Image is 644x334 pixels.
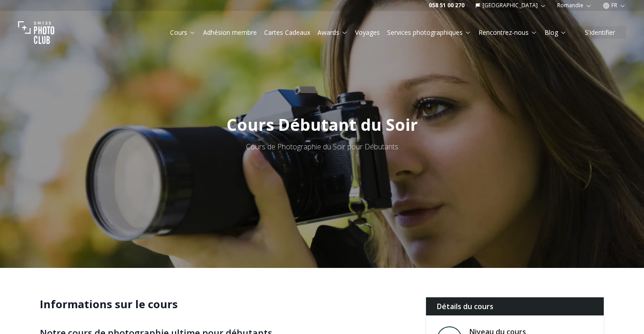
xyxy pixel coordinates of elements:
[264,28,310,37] a: Cartes Cadeaux
[317,28,348,37] a: Awards
[246,142,398,152] span: Cours de Photographie du Soir pour Débutants
[384,26,475,39] button: Services photographiques
[545,28,567,37] a: Blog
[18,14,54,51] img: Swiss photo club
[475,26,541,39] button: Rencontrez-nous
[166,26,199,39] button: Cours
[260,26,314,39] button: Cartes Cadeaux
[478,28,537,37] a: Rencontrez-nous
[314,26,351,39] button: Awards
[574,26,626,39] button: S'identifier
[40,297,411,311] h2: Informations sur le cours
[355,28,380,37] a: Voyages
[426,297,604,315] div: Détails du cours
[170,28,196,37] a: Cours
[429,2,464,9] a: 058 51 00 270
[203,28,257,37] a: Adhésion membre
[387,28,471,37] a: Services photographiques
[351,26,384,39] button: Voyages
[199,26,260,39] button: Adhésion membre
[227,114,418,136] span: Cours Débutant du Soir
[541,26,570,39] button: Blog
